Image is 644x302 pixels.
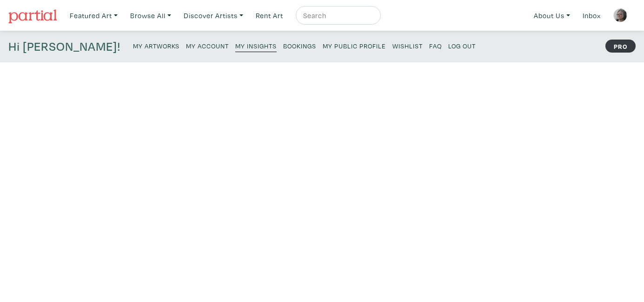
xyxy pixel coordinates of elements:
[8,39,120,54] h4: Hi [PERSON_NAME]!
[448,41,476,50] small: Log Out
[530,6,574,25] a: About Us
[133,39,179,52] a: My Artworks
[186,39,229,52] a: My Account
[252,6,287,25] a: Rent Art
[66,6,122,25] a: Featured Art
[448,39,476,52] a: Log Out
[283,41,316,50] small: Bookings
[392,41,423,50] small: Wishlist
[323,39,386,52] a: My Public Profile
[283,39,316,52] a: Bookings
[429,41,442,50] small: FAQ
[235,39,277,52] a: My Insights
[186,41,229,50] small: My Account
[323,41,386,50] small: My Public Profile
[605,40,636,53] strong: PRO
[133,41,179,50] small: My Artworks
[429,39,442,52] a: FAQ
[179,6,247,25] a: Discover Artists
[235,41,277,50] small: My Insights
[578,6,605,25] a: Inbox
[302,10,372,21] input: Search
[392,39,423,52] a: Wishlist
[613,8,627,22] img: phpThumb.php
[126,6,175,25] a: Browse All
